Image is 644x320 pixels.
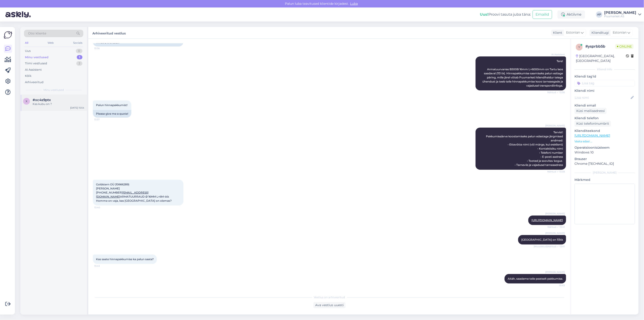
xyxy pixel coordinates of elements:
[4,31,12,39] img: Askly Logo
[534,245,565,248] span: (Muudetud) Nähtud ✓ 13:41
[313,302,346,308] div: Ava vestlus uuesti
[43,88,64,92] span: Minu vestlused
[25,68,42,72] div: AI Assistent
[521,238,563,241] span: [GEOGRAPHIC_DATA] on 113tk
[96,257,154,261] span: Kas saate hinnapakkumise ka palun saata?
[25,74,31,78] div: Kõik
[574,108,607,114] div: Küsi meiliaadressi
[480,12,488,17] b: Uus!
[96,103,127,107] span: Palun hinnapakkumist!
[574,116,635,121] p: Kliendi telefon
[596,11,602,18] div: AP
[574,150,635,155] p: Windows 10
[604,11,641,18] a: [PERSON_NAME]Puumarket AS
[604,11,636,15] div: [PERSON_NAME]
[77,55,82,60] div: 1
[26,99,27,103] span: x
[574,133,610,138] a: [URL][DOMAIN_NAME]
[545,212,565,215] span: [PERSON_NAME]
[615,44,634,49] span: Online
[578,45,580,49] span: y
[349,2,359,6] span: Luba
[24,40,29,46] div: All
[28,31,46,36] span: Otsi kliente
[548,53,565,56] span: AI Assistent
[76,61,82,66] div: 2
[94,118,111,121] span: 13:37
[566,30,580,35] span: Estonian
[72,40,83,46] div: Socials
[574,74,635,79] p: Kliendi tag'id
[604,15,636,18] div: Puumarket AS
[94,47,111,50] span: 13:36
[94,264,111,268] span: 13:43
[94,206,111,209] span: 13:40
[33,98,51,102] span: #xc4s9ptx
[47,40,55,46] div: Web
[480,12,531,17] div: Proovi tasuta juba täna:
[574,128,635,133] p: Klienditeekond
[574,157,635,161] p: Brauser
[548,284,565,287] span: 13:43
[545,231,565,235] span: [PERSON_NAME]
[92,30,126,36] label: Arhiveeritud vestlus
[25,55,48,60] div: Minu vestlused
[585,44,615,49] div: # ysprbb5b
[574,145,635,150] p: Operatsioonisüsteem
[70,106,84,109] div: [DATE] 15:54
[93,110,131,118] div: Please give me a quote!
[545,270,565,274] span: [PERSON_NAME]
[557,10,585,19] div: Aktiivne
[574,103,635,108] p: Kliendi email
[33,102,84,106] div: Kas kubu on ?
[76,49,82,53] div: 0
[575,95,630,100] input: Lisa nimi
[508,277,563,280] span: Aitäh, saadame teile peatselt pakkumise.
[574,67,635,71] div: Kliendi info
[574,88,635,93] p: Kliendi nimi
[547,91,565,94] span: Nähtud ✓ 13:36
[548,225,565,229] span: Nähtud ✓ 13:41
[96,183,172,202] span: Goldstern OÜ (10666289) [PERSON_NAME] [PHONE_NUMBER] ARMATUURRAUD Ø 16MM L=6M 4tk Homme on vaja, ...
[574,80,635,87] input: Lisa tag
[25,61,47,66] div: Tiimi vestlused
[576,54,626,63] div: [GEOGRAPHIC_DATA], [GEOGRAPHIC_DATA]
[574,171,635,175] div: [PERSON_NAME]
[25,49,31,53] div: Uus
[590,30,609,35] div: Klienditugi
[574,177,635,182] p: Märkmed
[25,80,43,85] div: Arhiveeritud
[314,295,345,299] span: Vestlus on arhiveeritud
[533,10,552,19] button: Emailid
[531,218,563,222] a: [URL][DOMAIN_NAME]
[551,30,562,35] div: Klient
[613,30,627,35] span: Estonian
[545,124,565,127] span: [PERSON_NAME]
[574,161,635,166] p: Chrome [TECHNICAL_ID]
[482,59,564,87] span: Tere! Armatuurvarras B500B 16mm L=6000mm on Tartu laos saadaval (113 tk). Hinnapakkumise saamisek...
[574,139,635,143] p: Vaata edasi ...
[547,170,565,173] span: Nähtud ✓ 13:38
[574,121,611,127] div: Küsi telefoninumbrit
